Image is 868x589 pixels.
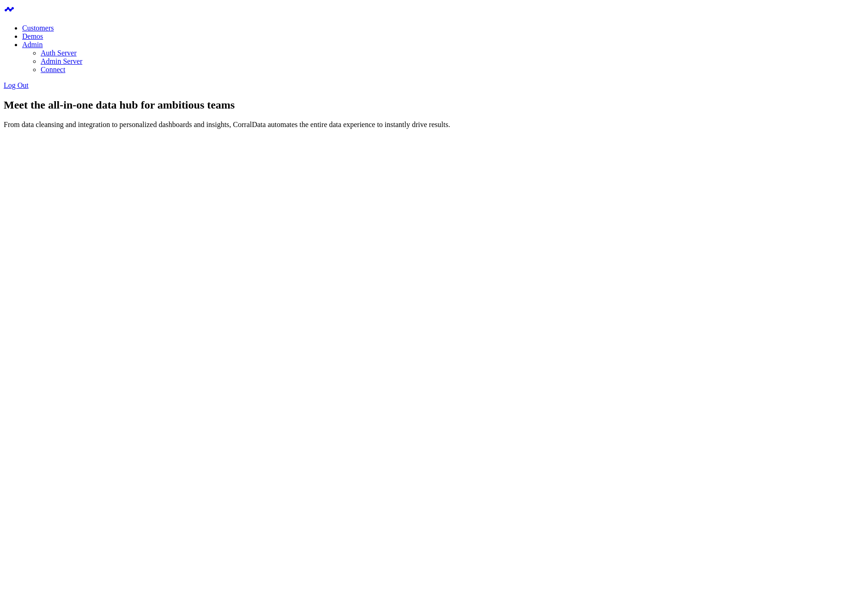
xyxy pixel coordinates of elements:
[4,81,29,89] a: Log Out
[22,32,43,40] a: Demos
[4,99,864,111] h1: Meet the all-in-one data hub for ambitious teams
[22,24,54,32] a: Customers
[22,41,42,49] a: Admin
[4,121,864,129] p: From data cleansing and integration to personalized dashboards and insights, CorralData automates...
[41,49,77,57] a: Auth Server
[41,66,65,73] a: Connect
[41,57,82,65] a: Admin Server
